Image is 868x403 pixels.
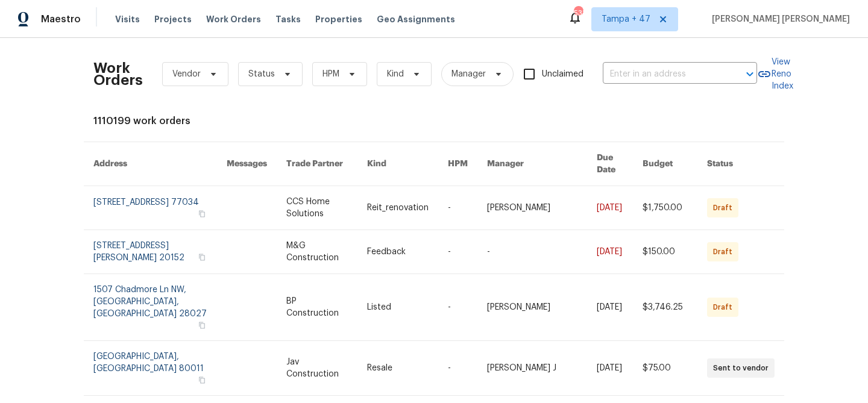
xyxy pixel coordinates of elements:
[603,65,723,84] input: Enter in an address
[197,208,207,219] button: Copy Address
[633,142,697,186] th: Budget
[757,56,793,92] a: View Reno Index
[277,230,357,274] td: M&G Construction
[438,274,477,341] td: -
[41,13,81,25] span: Maestro
[477,142,587,186] th: Manager
[477,274,587,341] td: [PERSON_NAME]
[438,186,477,230] td: -
[574,7,582,19] div: 533
[84,142,217,186] th: Address
[172,68,201,80] span: Vendor
[697,142,784,186] th: Status
[93,62,143,86] h2: Work Orders
[741,66,758,83] button: Open
[115,13,140,25] span: Visits
[438,341,477,396] td: -
[602,13,650,25] span: Tampa + 47
[322,68,339,80] span: HPM
[377,13,455,25] span: Geo Assignments
[357,341,438,396] td: Resale
[387,68,404,80] span: Kind
[357,186,438,230] td: Reit_renovation
[587,142,633,186] th: Due Date
[248,68,275,80] span: Status
[477,341,587,396] td: [PERSON_NAME] J
[477,230,587,274] td: -
[275,15,301,23] span: Tasks
[357,274,438,341] td: Listed
[197,375,207,386] button: Copy Address
[477,186,587,230] td: [PERSON_NAME]
[277,186,357,230] td: CCS Home Solutions
[542,68,583,81] span: Unclaimed
[451,68,486,80] span: Manager
[197,252,207,263] button: Copy Address
[315,13,362,25] span: Properties
[707,13,850,25] span: [PERSON_NAME] [PERSON_NAME]
[197,320,207,331] button: Copy Address
[277,274,357,341] td: BP Construction
[438,142,477,186] th: HPM
[357,230,438,274] td: Feedback
[357,142,438,186] th: Kind
[154,13,192,25] span: Projects
[93,115,775,127] div: 1110199 work orders
[277,142,357,186] th: Trade Partner
[206,13,261,25] span: Work Orders
[217,142,277,186] th: Messages
[277,341,357,396] td: Jav Construction
[438,230,477,274] td: -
